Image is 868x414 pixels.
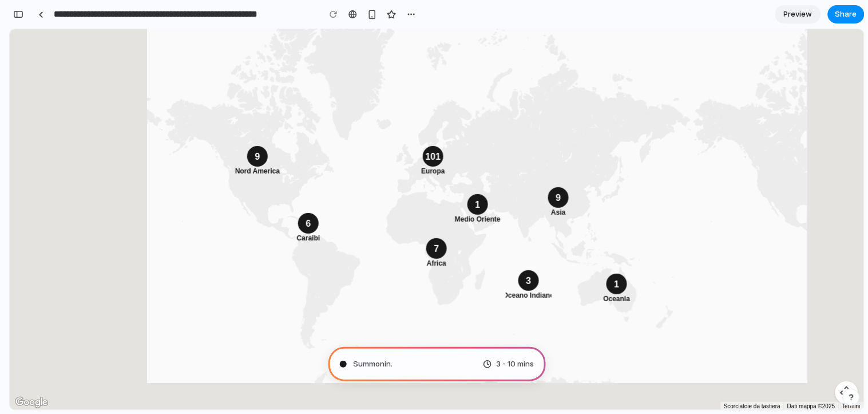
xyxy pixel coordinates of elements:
span: Share [835,9,857,20]
button: Share [828,5,865,23]
span: 3 - 10 mins [497,358,534,370]
span: Preview [784,9,812,20]
a: Preview [775,5,821,23]
span: Summonin . [354,358,393,370]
